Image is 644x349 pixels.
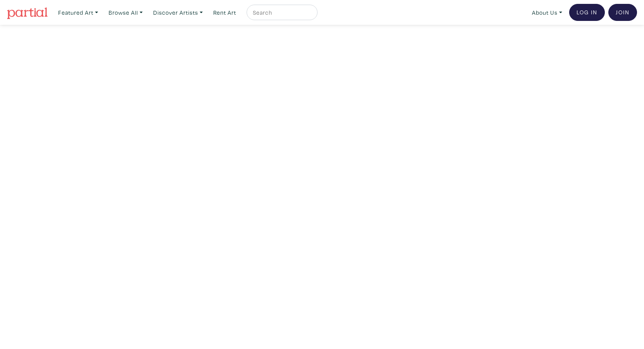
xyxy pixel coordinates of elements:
a: Rent Art [210,5,240,21]
a: About Us [528,5,566,21]
a: Log In [569,4,605,21]
input: Search [252,8,310,17]
a: Discover Artists [150,5,206,21]
a: Join [608,4,637,21]
a: Browse All [105,5,146,21]
a: Featured Art [55,5,102,21]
